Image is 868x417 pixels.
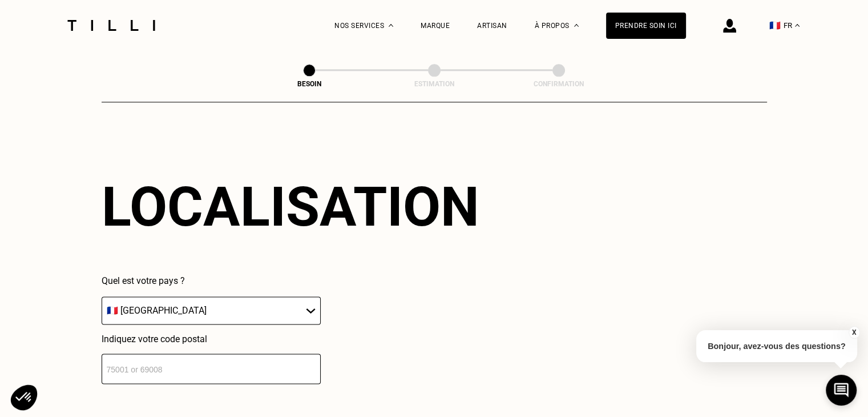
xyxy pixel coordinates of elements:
span: 🇫🇷 [769,20,781,31]
img: icône connexion [723,19,736,33]
div: Besoin [252,80,366,88]
a: Marque [421,22,450,30]
img: menu déroulant [795,24,800,27]
button: X [848,326,859,339]
p: Quel est votre pays ? [102,275,321,286]
img: Menu déroulant à propos [574,24,579,27]
p: Bonjour, avez-vous des questions? [696,330,857,362]
img: Menu déroulant [389,24,393,27]
input: 75001 or 69008 [102,354,321,384]
div: Confirmation [502,80,616,88]
a: Prendre soin ici [606,13,686,39]
a: Artisan [477,22,507,30]
p: Indiquez votre code postal [102,334,321,344]
img: Logo du service de couturière Tilli [63,20,159,31]
div: Localisation [102,175,479,239]
div: Estimation [377,80,491,88]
